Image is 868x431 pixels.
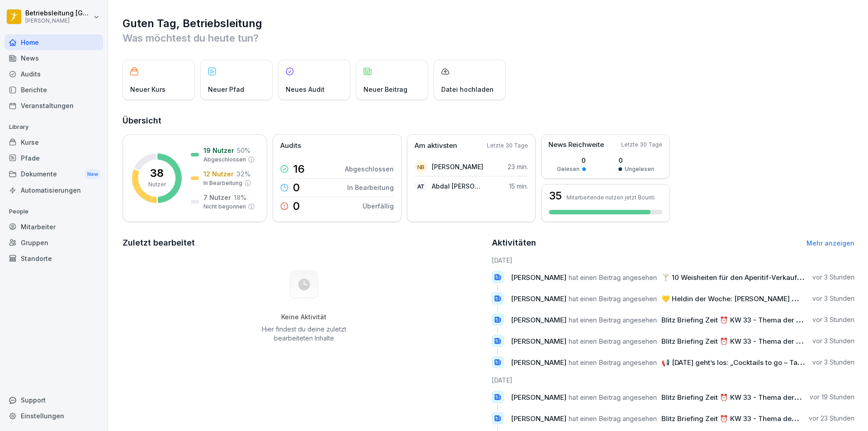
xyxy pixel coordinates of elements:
p: Nicht begonnen [203,203,246,211]
span: [PERSON_NAME] [511,294,566,303]
p: Betriebsleitung [GEOGRAPHIC_DATA] [25,9,91,17]
div: AT [415,180,427,193]
a: Home [5,34,103,50]
p: 19 Nutzer [203,146,234,155]
p: 23 min. [508,162,528,171]
span: hat einen Beitrag angesehen [569,316,657,324]
p: In Bearbeitung [347,183,394,192]
a: DokumenteNew [5,166,103,183]
p: Letzte 30 Tage [487,142,528,150]
p: vor 23 Stunden [809,414,854,423]
h3: 35 [549,190,562,201]
a: Kurse [5,134,103,150]
p: Nutzer [148,180,166,189]
a: Automatisierungen [5,182,103,198]
a: News [5,50,103,66]
p: Ungelesen [625,165,654,173]
a: Mitarbeiter [5,219,103,235]
h6: [DATE] [492,375,855,385]
p: Mitarbeitende nutzen jetzt Bounti [566,194,655,201]
p: 16 [293,164,305,175]
a: Pfade [5,150,103,166]
p: [PERSON_NAME] [25,18,91,24]
h2: Aktivitäten [492,237,536,249]
span: hat einen Beitrag angesehen [569,273,657,282]
a: Audits [5,66,103,82]
p: Letzte 30 Tage [621,141,662,149]
p: In Bearbeitung [203,179,242,187]
p: 18 % [234,193,246,202]
h6: [DATE] [492,256,855,265]
span: hat einen Beitrag angesehen [569,294,657,303]
p: News Reichweite [548,140,604,150]
p: vor 3 Stunden [812,294,854,303]
p: Abdal [PERSON_NAME] [432,181,484,191]
p: 38 [150,168,164,179]
span: [PERSON_NAME] [511,337,566,346]
a: Veranstaltungen [5,98,103,114]
p: 0 [293,201,300,212]
p: Neuer Kurs [130,85,165,94]
p: 0 [293,182,300,193]
p: Abgeschlossen [203,156,246,164]
p: vor 19 Stunden [810,393,854,402]
p: 15 min. [509,181,528,191]
p: Neues Audit [286,85,325,94]
p: vor 3 Stunden [812,273,854,282]
a: Berichte [5,82,103,98]
a: Gruppen [5,235,103,251]
p: Library [5,120,103,134]
p: Datei hochladen [441,85,494,94]
p: Audits [280,141,301,151]
div: NB [415,161,427,173]
div: Dokumente [5,166,103,183]
h2: Zuletzt bearbeitet [123,237,486,249]
a: Standorte [5,251,103,266]
p: [PERSON_NAME] [432,162,483,171]
div: Support [5,392,103,408]
a: Mehr anzeigen [807,239,854,247]
p: 32 % [236,169,250,179]
p: Was möchtest du heute tun? [123,31,854,45]
p: vor 3 Stunden [812,358,854,367]
p: 12 Nutzer [203,169,234,179]
span: [PERSON_NAME] [511,273,566,282]
p: Abgeschlossen [345,164,394,174]
h1: Guten Tag, Betriebsleitung [123,16,854,31]
p: vor 3 Stunden [812,315,854,324]
p: 0 [557,156,586,165]
p: 7 Nutzer [203,193,231,202]
span: hat einen Beitrag angesehen [569,393,657,402]
p: Am aktivsten [415,141,457,151]
p: Überfällig [363,201,394,211]
span: [PERSON_NAME] [511,393,566,402]
p: Neuer Beitrag [363,85,407,94]
p: People [5,204,103,219]
p: Hier findest du deine zuletzt bearbeiteten Inhalte [258,325,349,343]
span: hat einen Beitrag angesehen [569,358,657,367]
p: vor 3 Stunden [812,336,854,346]
div: New [85,169,100,180]
span: [PERSON_NAME] [511,358,566,367]
p: Gelesen [557,165,580,173]
span: hat einen Beitrag angesehen [569,414,657,423]
p: 50 % [237,146,250,155]
h2: Übersicht [123,114,854,127]
span: hat einen Beitrag angesehen [569,337,657,346]
span: [PERSON_NAME] [511,316,566,324]
p: 0 [618,156,654,165]
p: Neuer Pfad [208,85,244,94]
a: Einstellungen [5,408,103,424]
span: [PERSON_NAME] [511,414,566,423]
